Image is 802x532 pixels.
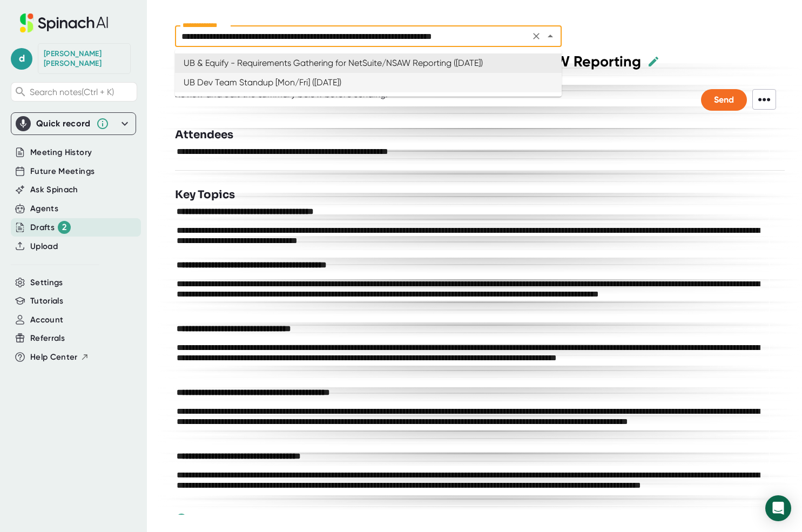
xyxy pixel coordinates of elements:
[30,221,71,234] button: Drafts 2
[714,95,734,105] span: Send
[175,73,562,92] li: UB Dev Team Standup [Mon/Fri] ([DATE])
[30,165,95,178] button: Future Meetings
[30,351,89,363] button: Help Center
[30,332,65,345] button: Referrals
[30,221,71,234] div: Drafts
[11,48,32,70] span: d
[701,89,747,111] button: Send
[30,87,114,97] span: Search notes (Ctrl + K)
[30,146,92,159] button: Meeting History
[30,277,63,289] button: Settings
[30,295,63,307] button: Tutorials
[529,29,544,44] button: Clear
[765,495,791,521] div: Open Intercom Messenger
[44,49,125,68] div: David Dietz
[30,351,78,363] span: Help Center
[175,89,388,111] div: Review and edit the summary below before sending.
[175,127,233,143] h3: Attendees
[30,184,78,196] button: Ask Spinach
[175,511,261,526] button: Add a Key Topic
[30,203,58,215] button: Agents
[175,187,235,203] h3: Key Topics
[30,240,58,253] button: Upload
[58,221,71,234] div: 2
[752,89,776,110] span: •••
[175,53,562,73] li: UB & Equify - Requirements Gathering for NetSuite/NSAW Reporting ([DATE])
[30,314,63,326] button: Account
[16,113,131,134] div: Quick record
[36,118,91,129] div: Quick record
[543,29,558,44] button: Close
